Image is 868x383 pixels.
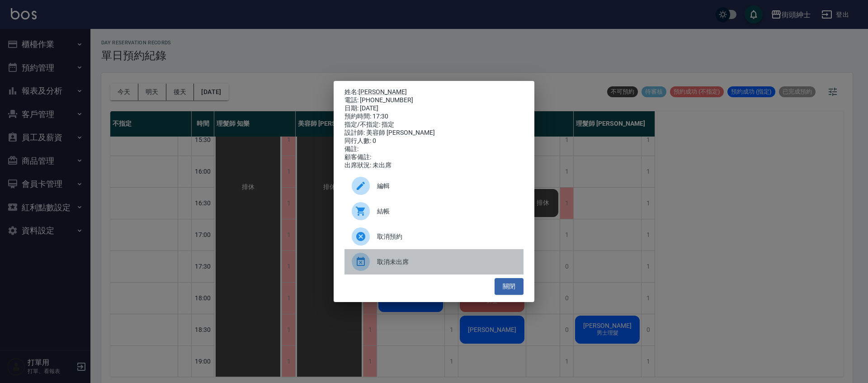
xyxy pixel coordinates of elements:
[495,278,524,295] button: 關閉
[359,88,407,95] a: [PERSON_NAME]
[377,181,516,191] span: 編輯
[377,207,516,216] span: 結帳
[344,113,524,121] div: 預約時間: 17:30
[344,224,524,249] div: 取消預約
[344,88,524,96] p: 姓名:
[344,96,524,104] div: 電話: [PHONE_NUMBER]
[344,249,524,274] div: 取消未出席
[344,153,524,161] div: 顧客備註:
[344,199,524,224] a: 結帳
[344,129,524,137] div: 設計師: 美容師 [PERSON_NAME]
[377,232,516,241] span: 取消預約
[344,104,524,113] div: 日期: [DATE]
[344,137,524,145] div: 同行人數: 0
[344,121,524,129] div: 指定/不指定: 指定
[344,173,524,199] div: 編輯
[344,145,524,153] div: 備註:
[377,257,516,267] span: 取消未出席
[344,161,524,170] div: 出席狀況: 未出席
